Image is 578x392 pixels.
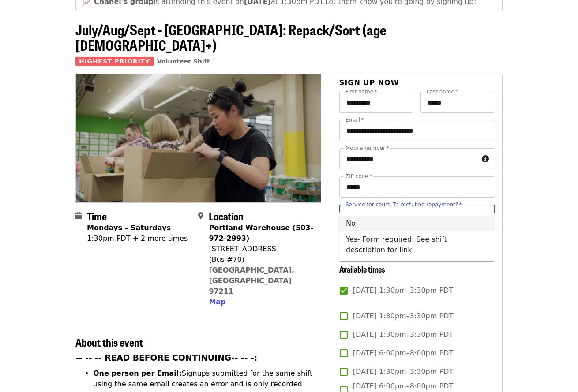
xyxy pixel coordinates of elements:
[209,297,225,307] button: Map
[87,233,188,244] div: 1:30pm PDT + 2 more times
[482,155,489,163] i: circle-info icon
[353,366,453,377] span: [DATE] 1:30pm–3:30pm PDT
[353,285,453,296] span: [DATE] 1:30pm–3:30pm PDT
[75,19,387,55] span: July/Aug/Sept - [GEOGRAPHIC_DATA]: Repack/Sort (age [DEMOGRAPHIC_DATA]+)
[353,311,453,321] span: [DATE] 1:30pm–3:30pm PDT
[93,369,182,377] strong: One person per Email:
[339,176,495,198] input: ZIP code
[345,202,462,207] label: Service for court, Tri-met, fine repayment?
[209,208,244,224] span: Location
[75,212,82,220] i: calendar icon
[75,334,143,350] span: About this event
[339,263,385,275] span: Available times
[87,224,171,232] strong: Mondays – Saturdays
[339,231,495,258] li: Yes- Form required. See shift description for link
[427,89,458,94] label: Last name
[75,353,257,362] strong: -- -- -- READ BEFORE CONTINUING-- -- -:
[339,92,414,113] input: First name
[198,212,203,220] i: map-marker-alt icon
[87,208,107,224] span: Time
[209,298,225,306] span: Map
[339,120,495,141] input: Email
[209,244,314,254] div: [STREET_ADDRESS]
[209,266,294,295] a: [GEOGRAPHIC_DATA], [GEOGRAPHIC_DATA] 97211
[209,224,313,243] strong: Portland Warehouse (503-972-2993)
[345,89,377,94] label: First name
[339,216,495,231] li: No
[209,254,314,265] div: (Bus #70)
[420,92,495,113] input: Last name
[480,209,492,221] button: Close
[345,174,372,179] label: ZIP code
[468,209,480,221] button: Clear
[75,57,154,66] span: Highest Priority
[339,148,478,169] input: Mobile number
[353,348,453,358] span: [DATE] 6:00pm–8:00pm PDT
[339,78,399,87] span: Sign up now
[345,117,364,123] label: Email
[353,329,453,340] span: [DATE] 1:30pm–3:30pm PDT
[76,74,321,202] img: July/Aug/Sept - Portland: Repack/Sort (age 8+) organized by Oregon Food Bank
[345,146,389,151] label: Mobile number
[157,58,210,65] a: Volunteer Shift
